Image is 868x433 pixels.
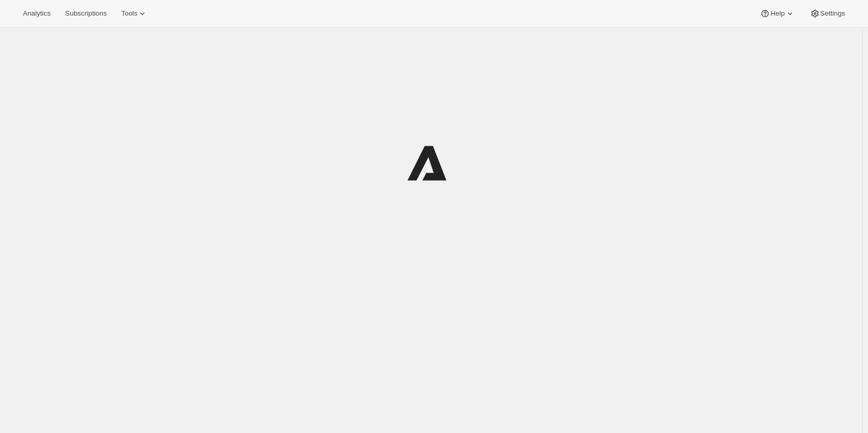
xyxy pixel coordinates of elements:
button: Analytics [17,6,57,21]
button: Settings [804,6,851,21]
button: Subscriptions [59,6,113,21]
button: Help [754,6,801,21]
span: Tools [121,9,137,18]
span: Help [770,9,784,18]
span: Analytics [23,9,50,18]
span: Subscriptions [65,9,107,18]
span: Settings [820,9,845,18]
button: Tools [115,6,154,21]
